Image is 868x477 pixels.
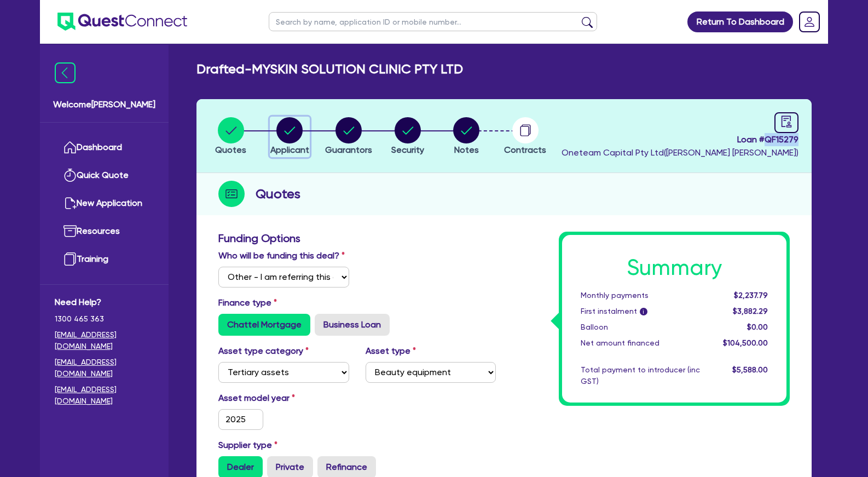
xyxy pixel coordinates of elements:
span: Need Help? [55,296,154,309]
div: Monthly payments [572,290,708,301]
label: Chattel Mortgage [218,314,310,336]
span: Applicant [270,145,309,155]
button: Security [391,117,425,157]
a: Resources [55,217,154,245]
div: Net amount financed [572,337,708,349]
button: Guarantors [325,117,373,157]
div: First instalment [572,306,708,317]
span: Loan # QF15279 [562,133,798,146]
img: quick-quote [63,169,77,182]
a: [EMAIL_ADDRESS][DOMAIN_NAME] [55,384,154,407]
h2: Drafted - MYSKIN SOLUTION CLINIC PTY LTD [196,61,463,77]
span: Notes [454,145,479,155]
label: Finance type [218,296,277,309]
span: Security [391,145,424,155]
h3: Funding Options [218,232,496,245]
button: Notes [453,117,480,157]
img: training [63,252,77,266]
img: icon-menu-close [55,62,76,83]
span: $5,588.00 [732,365,768,374]
img: quest-connect-logo-blue [57,13,187,31]
img: resources [63,225,77,238]
label: Who will be funding this deal? [218,249,345,262]
a: Dropdown toggle [795,8,824,36]
h1: Summary [581,255,768,281]
span: Contracts [504,145,546,155]
a: Dashboard [55,134,154,162]
button: Contracts [504,117,547,157]
span: Quotes [215,145,246,155]
label: Asset model year [210,392,357,405]
label: Business Loan [315,314,390,336]
label: Supplier type [218,439,277,452]
span: i [640,308,647,315]
a: Quick Quote [55,162,154,189]
a: Training [55,245,154,273]
a: [EMAIL_ADDRESS][DOMAIN_NAME] [55,357,154,380]
button: Quotes [215,117,247,157]
div: Total payment to introducer (inc GST) [572,364,708,387]
span: 1300 465 363 [55,313,154,325]
span: $104,500.00 [723,338,768,347]
span: $2,237.79 [734,291,768,300]
div: Balloon [572,321,708,333]
span: $0.00 [747,323,768,331]
button: Applicant [270,117,310,157]
span: audit [780,116,792,128]
span: Welcome [PERSON_NAME] [53,98,155,111]
span: Oneteam Capital Pty Ltd ( [PERSON_NAME] [PERSON_NAME] ) [562,147,798,158]
input: Search by name, application ID or mobile number... [269,12,597,31]
a: New Application [55,189,154,217]
label: Asset type [366,344,416,358]
a: [EMAIL_ADDRESS][DOMAIN_NAME] [55,329,154,352]
img: step-icon [218,181,245,207]
span: Guarantors [325,145,372,155]
h2: Quotes [256,184,300,204]
span: $3,882.29 [733,307,768,315]
a: Return To Dashboard [687,12,793,32]
label: Asset type category [218,344,309,358]
img: new-application [63,197,77,210]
